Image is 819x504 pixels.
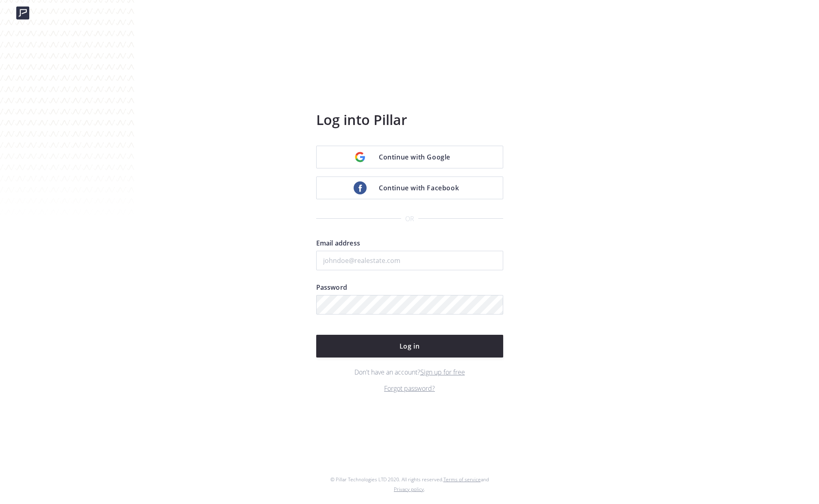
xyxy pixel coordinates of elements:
[443,476,481,483] a: Terms of service
[384,384,435,393] a: Forgot password?
[330,475,489,494] p: © Pillar Technologies LTD 2020. All rights reserved. and .
[316,110,503,129] h3: Log into Pillar
[16,6,29,19] img: logo
[316,367,503,377] p: Don't have an account?
[401,210,418,227] span: or
[316,282,503,295] label: Password
[316,146,503,168] a: Continue with Google
[316,177,503,199] a: Continue with Facebook
[316,238,503,251] label: Email address
[316,251,503,270] input: johndoe@realestate.com
[420,368,465,377] a: Sign up for free
[394,486,424,493] a: Privacy policy
[316,335,503,358] button: Log in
